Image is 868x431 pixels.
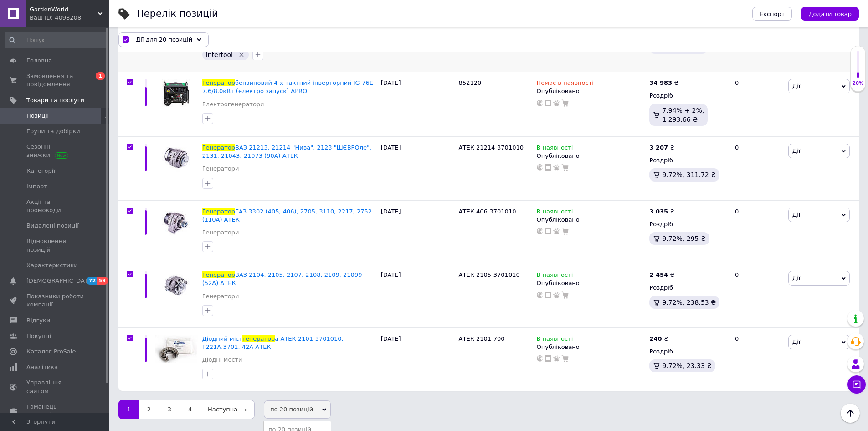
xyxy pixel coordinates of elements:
span: Покупці [26,332,51,340]
span: Категорії [26,167,55,175]
div: Опубліковано [537,343,645,351]
span: АТЕК 2105-3701010 [459,271,520,278]
span: Дії [792,275,800,281]
span: Головна [26,57,52,65]
img: Генератор ВАЗ 2104, 2105, 2107, 2108, 2109, 21099 (52А) АТЭК [155,271,198,300]
img: Генератор ГАЗ 3302 (405, 406), 2705, 3110, 2217, 2752 (110А) АТЭК [155,208,198,236]
span: генератор [242,335,275,342]
span: Аналітика [26,363,58,371]
span: АТЕК 406-3701010 [459,208,516,215]
div: ₴ [649,271,674,279]
span: Генератор [202,144,235,151]
b: 3 207 [649,144,668,151]
span: Характеристики [26,261,78,270]
img: Диодный мост генератора АТЭК 2101-3701010, Г221А.3701, 42А АТЭК [155,335,198,363]
span: Дії [792,83,800,89]
div: Опубліковано [537,152,645,160]
span: Дії для 20 позицій [136,36,192,44]
span: Діодний міст [202,335,242,342]
div: Опубліковано [537,216,645,224]
button: Додати товар [801,7,859,21]
a: ГенераторВАЗ 21213, 21214 "Нива", 2123 "ШЄВРОле", 2131, 21043, 21073 (90А) АТЕК [202,144,371,159]
div: ₴ [649,79,678,87]
span: 9.72%, 295 ₴ [662,235,705,242]
span: Дії [792,147,800,154]
a: Генератори [202,165,239,173]
a: Діодні мости [202,356,242,364]
span: 7.94% + 2%, [662,107,704,114]
div: 0 [729,137,786,201]
span: Товари та послуги [26,96,84,104]
span: Intertool [206,51,233,58]
b: 3 035 [649,208,668,215]
span: Генератор [202,208,235,215]
b: 2 454 [649,271,668,278]
div: 0 [729,200,786,264]
div: 0 [729,264,786,328]
a: 2 [139,400,159,419]
a: 3 [159,400,180,419]
a: Генератори [202,292,239,301]
span: Каталог ProSale [26,348,76,356]
button: Наверх [841,404,860,423]
a: 1 [118,400,139,419]
span: В наявності [537,271,573,281]
div: Опубліковано [537,279,645,287]
div: Роздріб [649,284,727,292]
span: Акції та промокоди [26,198,84,214]
svg: Видалити мітку [238,51,245,58]
span: бензиновий 4-х тактний інверторний IG-76E 7.6/8.0кВт (електро запуск) APRO [202,79,373,94]
span: GardenWorld [30,5,98,14]
div: ₴ [649,144,674,152]
span: Замовлення та повідомлення [26,72,84,88]
span: АТЕК 2101-700 [459,335,505,342]
a: Генератори [202,228,239,237]
span: Видалені позиції [26,222,79,230]
span: ВАЗ 21213, 21214 "Нива", 2123 "ШЄВРОле", 2131, 21043, 21073 (90А) АТЕК [202,144,371,159]
span: 72 [87,277,97,285]
div: Роздріб [649,220,727,228]
span: В наявності [537,144,573,154]
input: Пошук [5,32,108,48]
div: Роздріб [649,156,727,165]
span: а АТЕК 2101-3701010, Г221А.3701, 42А АТЕК [202,335,344,350]
div: Опубліковано [537,87,645,95]
span: Показники роботи компанії [26,292,84,309]
b: 240 [649,335,662,342]
a: Наступна [200,400,255,419]
span: 9.72%, 311.72 ₴ [662,171,716,178]
div: [DATE] [379,264,457,328]
span: Генератор [202,271,235,278]
span: Гаманець компанії [26,403,84,419]
span: Дії [792,338,800,345]
span: Експорт [760,10,785,17]
span: Додати товар [808,10,852,17]
span: Дії [792,211,800,218]
img: Генератор ВАЗ 21213, 21214 "Нива", 2123 "Шевроле", 2131, 21043, 21073 (90А) АТЭК [155,144,198,172]
img: Генератор бензиновый 4-х тактный инверторний IG-76E 7.6/8.0кВт (электро запуск) APRO [155,79,198,108]
span: Немає в наявності [537,79,594,89]
span: 852120 [459,79,482,86]
span: [DEMOGRAPHIC_DATA] [26,277,94,285]
a: ГенераторВАЗ 2104, 2105, 2107, 2108, 2109, 21099 (52А) АТЕК [202,271,362,286]
span: Відгуки [26,317,50,325]
span: Сезонні знижки [26,143,84,159]
span: ВАЗ 2104, 2105, 2107, 2108, 2109, 21099 (52А) АТЕК [202,271,362,286]
div: 20% [851,80,865,87]
a: Електрогенератори [202,100,264,109]
div: [DATE] [379,200,457,264]
span: Управління сайтом [26,379,84,395]
span: Генератор [202,79,235,86]
div: [DATE] [379,72,457,137]
span: ГАЗ 3302 (405, 406), 2705, 3110, 2217, 2752 (110А) АТЕК [202,208,372,223]
span: Позиції [26,112,49,120]
div: Роздріб [649,92,727,100]
a: ГенераторГАЗ 3302 (405, 406), 2705, 3110, 2217, 2752 (110А) АТЕК [202,208,372,223]
button: Експорт [752,7,792,21]
a: Діодний містгенератора АТЕК 2101-3701010, Г221А.3701, 42А АТЕК [202,335,344,350]
span: В наявності [537,335,573,345]
a: Генераторбензиновий 4-х тактний інверторний IG-76E 7.6/8.0кВт (електро запуск) APRO [202,79,373,94]
div: 0 [729,327,786,391]
span: Відновлення позицій [26,237,84,254]
span: Групи та добірки [26,127,80,135]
